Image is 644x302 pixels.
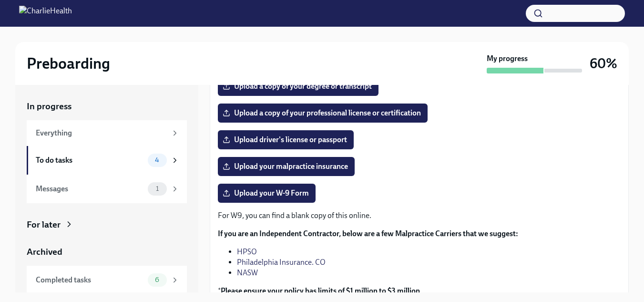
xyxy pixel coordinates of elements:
[218,210,621,221] p: For W9, you can find a blank copy of this online.
[27,266,187,294] a: Completed tasks6
[150,185,164,192] span: 1
[19,6,72,21] img: CharlieHealth
[487,53,528,64] strong: My progress
[27,246,187,258] a: Archived
[36,128,167,138] div: Everything
[218,104,428,123] label: Upload a copy of your professional license or certification
[218,157,355,176] label: Upload your malpractice insurance
[237,247,257,256] a: HPSO
[237,268,258,277] a: NASW
[218,130,354,149] label: Upload driver's license or passport
[27,219,61,231] div: For later
[218,77,378,96] label: Upload a copy of your degree or transcript
[225,82,372,91] span: Upload a copy of your degree or transcript
[237,258,326,267] a: Philadelphia Insurance. CO
[27,100,187,113] a: In progress
[218,229,518,238] strong: If you are an Independent Contractor, below are a few Malpractice Carriers that we suggest:
[36,184,144,194] div: Messages
[27,120,187,146] a: Everything
[149,276,165,283] span: 6
[590,55,617,72] h3: 60%
[27,146,187,175] a: To do tasks4
[225,108,421,118] span: Upload a copy of your professional license or certification
[36,155,144,166] div: To do tasks
[225,162,348,171] span: Upload your malpractice insurance
[27,54,110,73] h2: Preboarding
[225,135,347,145] span: Upload driver's license or passport
[221,286,420,295] strong: Please ensure your policy has limits of $1 million to $3 million
[225,188,309,198] span: Upload your W-9 Form
[36,275,144,285] div: Completed tasks
[149,156,165,164] span: 4
[27,219,187,231] a: For later
[27,175,187,203] a: Messages1
[218,184,316,203] label: Upload your W-9 Form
